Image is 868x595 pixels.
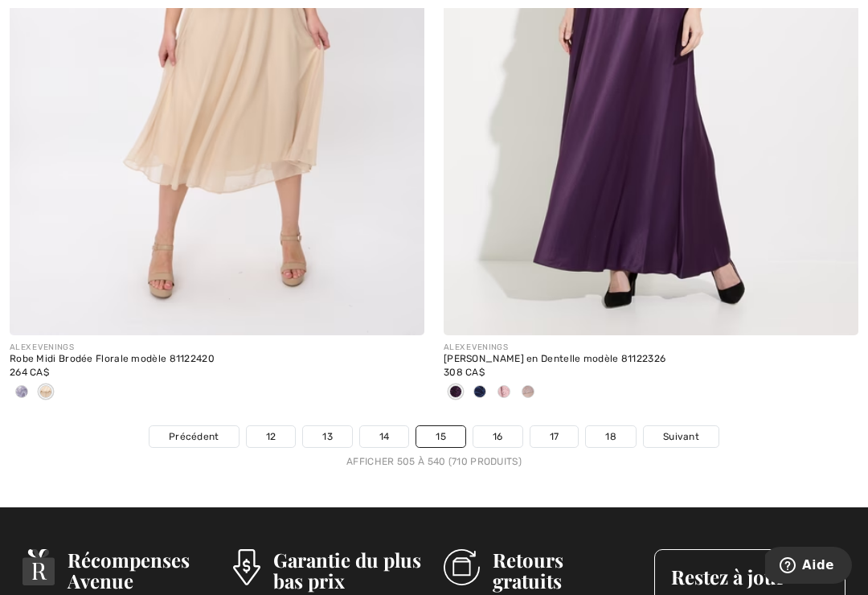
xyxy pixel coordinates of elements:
[416,426,465,447] a: 15
[644,426,719,447] a: Suivant
[169,429,219,444] span: Précédent
[444,380,468,406] div: Eggplant
[68,549,214,591] h3: Récompenses Avenue
[23,549,55,585] img: Récompenses Avenue
[765,547,852,587] iframe: Ouvre un widget dans lequel vous pouvez trouver plus d’informations
[530,426,579,447] a: 17
[493,549,635,591] h3: Retours gratuits
[233,549,260,585] img: Garantie du plus bas prix
[247,426,296,447] a: 12
[468,380,492,406] div: Navy
[10,380,34,406] div: Lavender
[473,426,522,447] a: 16
[516,380,540,406] div: Taupe
[586,426,636,447] a: 18
[492,380,516,406] div: Blush
[444,549,480,585] img: Retours gratuits
[360,426,409,447] a: 14
[10,342,424,354] div: ALEX EVENINGS
[273,549,424,591] h3: Garantie du plus bas prix
[444,367,485,378] span: 308 CA$
[444,354,858,365] div: [PERSON_NAME] en Dentelle modèle 81122326
[149,426,239,447] a: Précédent
[34,380,58,406] div: Taupe
[303,426,352,447] a: 13
[444,342,858,354] div: ALEX EVENINGS
[671,566,829,587] h3: Restez à jour
[10,354,424,365] div: Robe Midi Brodée Florale modèle 81122420
[663,429,699,444] span: Suivant
[10,367,49,378] span: 264 CA$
